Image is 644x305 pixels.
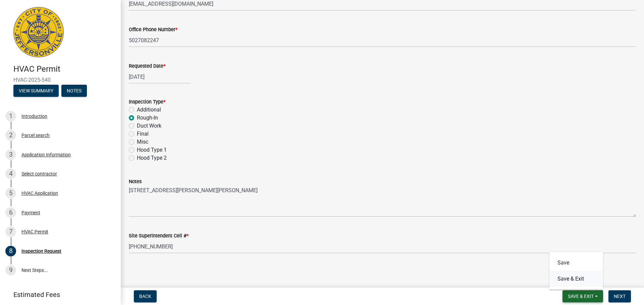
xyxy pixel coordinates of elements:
[13,77,107,83] span: HVAC-2025-540
[562,290,603,302] button: Save & Exit
[5,130,16,141] div: 2
[129,100,165,104] label: Inspection Type
[21,249,61,253] div: Inspection Request
[129,70,190,84] input: mm/dd/yyyy
[5,226,16,237] div: 7
[137,154,167,162] label: Hood Type 2
[5,207,16,218] div: 6
[129,64,165,69] label: Requested Date
[549,255,603,271] button: Save
[568,294,594,299] span: Save & Exit
[137,130,149,138] label: Final
[13,7,64,57] img: City of Jeffersonville, Indiana
[137,106,161,114] label: Additional
[61,85,87,97] button: Notes
[129,179,142,184] label: Notes
[5,265,16,276] div: 9
[13,85,59,97] button: View Summary
[129,27,177,32] label: Office Phone Number
[5,149,16,160] div: 3
[5,168,16,179] div: 4
[608,290,631,302] button: Next
[137,114,158,122] label: Rough-In
[139,294,151,299] span: Back
[5,288,110,301] a: Estimated Fees
[137,146,167,154] label: Hood Type 1
[13,64,115,74] h4: HVAC Permit
[134,290,157,302] button: Back
[61,88,87,94] wm-modal-confirm: Notes
[21,191,58,196] div: HVAC Application
[5,246,16,256] div: 8
[13,88,59,94] wm-modal-confirm: Summary
[549,252,603,290] div: Save & Exit
[21,114,47,119] div: Introduction
[5,188,16,199] div: 5
[21,133,50,138] div: Parcel search
[137,122,161,130] label: Duct Work
[129,234,189,238] label: Site Superintendent Cell #
[549,271,603,287] button: Save & Exit
[21,171,57,176] div: Select contractor
[137,138,148,146] label: Misc
[21,210,40,215] div: Payment
[5,111,16,122] div: 1
[21,229,48,234] div: HVAC Permit
[614,294,626,299] span: Next
[21,152,71,157] div: Application Information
